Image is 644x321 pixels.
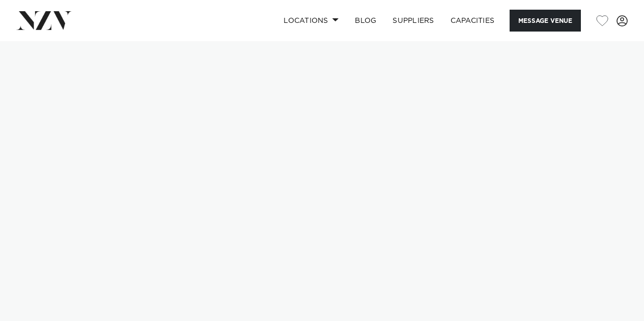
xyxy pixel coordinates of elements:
[275,10,347,32] a: Locations
[347,10,384,32] a: BLOG
[16,11,72,30] img: nzv-logo.png
[510,10,581,32] button: Message Venue
[384,10,442,32] a: SUPPLIERS
[442,10,503,32] a: Capacities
